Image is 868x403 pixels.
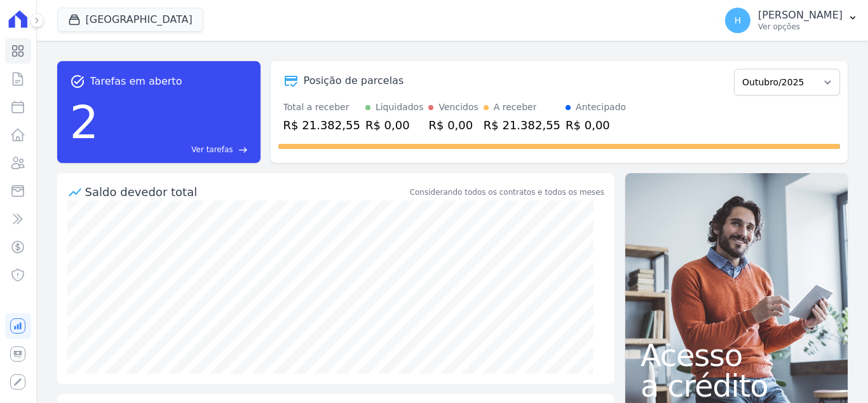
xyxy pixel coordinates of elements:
div: R$ 21.382,55 [484,117,560,134]
div: Total a receber [283,101,360,114]
p: Ver opções [758,22,843,32]
div: R$ 0,00 [566,117,626,134]
a: Ver tarefas east [104,144,247,155]
span: east [238,145,248,155]
span: a crédito [641,371,832,401]
span: Tarefas em aberto [90,74,182,89]
span: Ver tarefas [191,144,233,155]
div: Considerando todos os contratos e todos os meses [410,187,604,198]
button: H [PERSON_NAME] Ver opções [715,3,868,38]
div: Saldo devedor total [85,183,407,201]
div: Antecipado [576,101,626,114]
div: R$ 0,00 [365,117,424,134]
div: R$ 21.382,55 [283,117,360,134]
span: H [735,16,742,25]
span: task_alt [70,74,85,89]
div: 2 [70,89,99,155]
div: A receber [494,101,537,114]
div: Vencidos [438,101,478,114]
button: [GEOGRAPHIC_DATA] [57,8,203,32]
p: [PERSON_NAME] [758,9,843,22]
div: Posição de parcelas [304,73,404,88]
div: R$ 0,00 [428,117,478,134]
span: Acesso [641,340,832,371]
div: Liquidados [376,101,424,114]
